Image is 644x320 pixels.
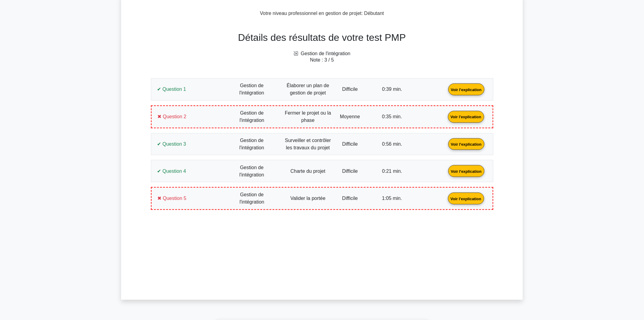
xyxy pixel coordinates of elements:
a: Voir l'explication [446,196,487,201]
font: Gestion de l'intégration [301,51,350,56]
a: Voir l'explication [446,114,487,119]
font: : Débutant [362,11,384,16]
font: Votre niveau professionnel en gestion de projet [260,11,362,16]
font: Détails des résultats de votre test PMP [238,32,406,43]
a: Voir l'explication [446,168,487,173]
font: Note : 3 / 5 [310,57,334,62]
a: Voir l'explication [446,87,487,92]
a: Voir l'explication [446,141,487,146]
